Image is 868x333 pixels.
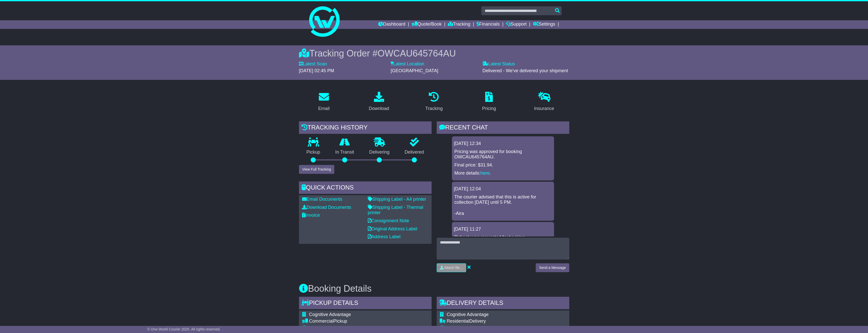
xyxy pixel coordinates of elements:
div: [DATE] 12:04 [454,186,552,192]
p: Pricing was approved for booking OWCAU645764AU. [454,149,551,160]
a: Tracking [422,90,446,114]
div: [DATE] 12:34 [454,141,552,146]
div: Tracking history [299,121,432,135]
a: here [481,171,490,176]
span: Cognitive Advantage [447,312,489,317]
div: [STREET_ADDRESS][PERSON_NAME] [447,325,530,331]
div: Tracking [425,105,443,112]
div: Pickup [309,319,429,324]
p: More details: . [454,171,551,176]
div: Download [369,105,389,112]
span: Cognitive Advantage [309,312,351,317]
a: Invoice [302,213,320,218]
p: Pickup [299,150,328,155]
button: View Full Tracking [299,165,334,174]
span: Residential [447,319,469,324]
a: Tracking [448,20,470,29]
p: Delivering [362,150,397,155]
p: Rebook was requested for booking OWCAU645764AU . [454,235,551,246]
p: Final price: $31.94. [454,162,551,168]
label: Latest Location [391,61,424,67]
a: Original Address Label [368,226,417,231]
a: Shipping Label - Thermal printer [368,205,423,215]
div: Quick Actions [299,181,432,195]
span: OWCAU645764AU [377,48,456,59]
span: [DATE] 02:45 PM [299,68,334,73]
span: Delivered - We've delivered your shipment [482,68,568,73]
a: Download [366,90,392,114]
div: Email [318,105,329,112]
div: Innovation Collider ML16 [309,325,429,331]
div: Delivery Details [437,297,569,310]
div: Pricing [482,105,496,112]
div: Insurance [534,105,554,112]
a: Dashboard [378,20,405,29]
a: Insurance [531,90,558,114]
a: Download Documents [302,205,351,210]
a: Address Label [368,234,401,239]
button: Send a Message [536,263,569,272]
label: Latest Status [482,61,515,67]
a: Quote/Book [412,20,441,29]
div: RECENT CHAT [437,121,569,135]
p: Delivered [397,150,432,155]
span: © One World Courier 2025. All rights reserved. [147,327,221,331]
div: Tracking Order # [299,48,569,59]
a: Shipping Label - A4 printer [368,197,426,202]
span: [GEOGRAPHIC_DATA] [391,68,438,73]
a: Email Documents [302,197,342,202]
p: The courier advised that this is active for collection [DATE] until 5 PM. -Aira [454,194,551,216]
a: Consignment Note [368,218,409,223]
a: Email [315,90,333,114]
h3: Booking Details [299,284,569,294]
div: Delivery [447,319,530,324]
div: [DATE] 11:27 [454,227,552,232]
p: In Transit [328,150,362,155]
span: Commercial [309,319,334,324]
div: Pickup Details [299,297,432,310]
a: Support [506,20,527,29]
label: Latest Scan [299,61,327,67]
a: Pricing [479,90,499,114]
a: Settings [533,20,555,29]
a: Financials [477,20,500,29]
